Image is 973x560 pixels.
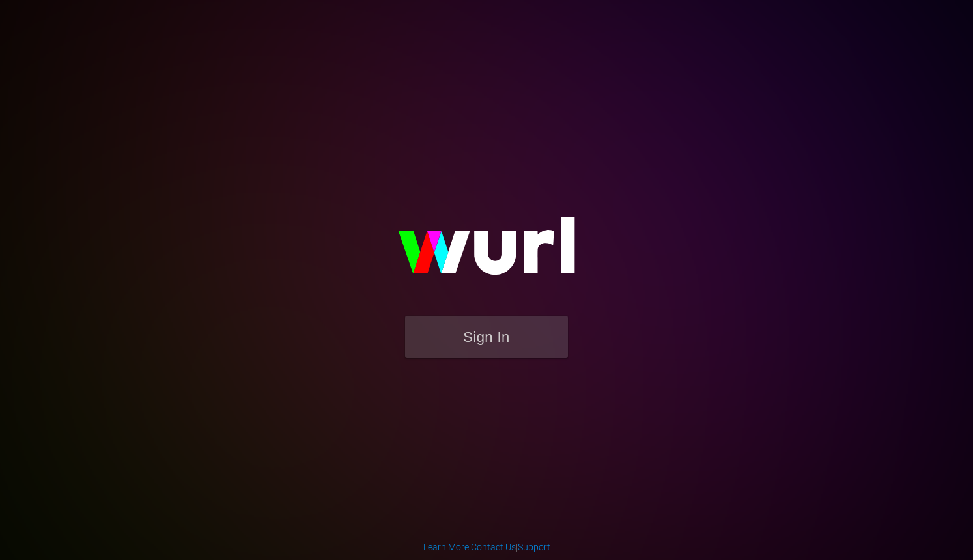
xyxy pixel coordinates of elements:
[423,542,469,552] a: Learn More
[423,540,550,553] div: | |
[518,542,550,552] a: Support
[471,542,516,552] a: Contact Us
[356,189,617,315] img: wurl-logo-on-black-223613ac3d8ba8fe6dc639794a292ebdb59501304c7dfd60c99c58986ef67473.svg
[405,316,568,358] button: Sign In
